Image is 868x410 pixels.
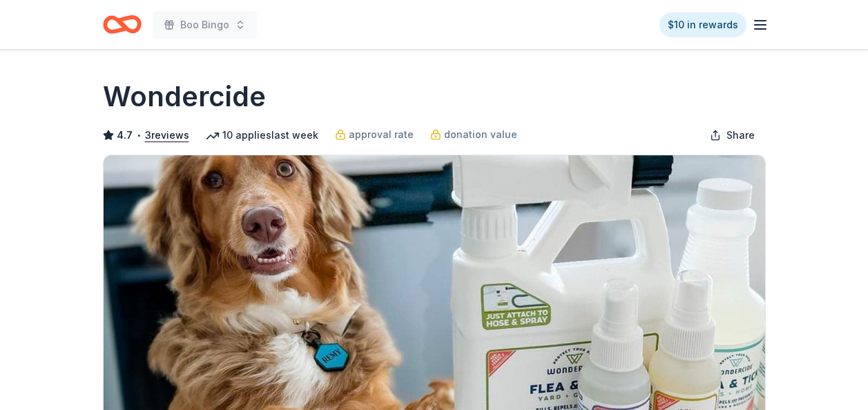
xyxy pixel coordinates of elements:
span: Boo Bingo [180,17,229,33]
button: Boo Bingo [153,11,257,39]
span: 4.7 [117,127,133,144]
span: Share [726,127,755,144]
span: donation value [444,126,517,143]
div: 10 applies last week [206,127,318,144]
a: $10 in rewards [659,12,746,37]
a: approval rate [335,126,414,143]
button: 3reviews [145,127,189,144]
span: approval rate [349,126,414,143]
span: • [136,130,141,141]
a: Home [103,8,142,41]
h1: Wondercide [103,77,266,116]
a: donation value [430,126,517,143]
button: Share [699,121,766,149]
